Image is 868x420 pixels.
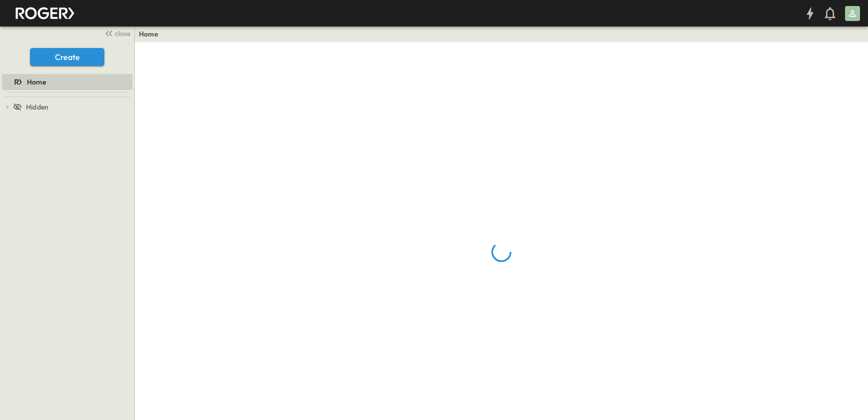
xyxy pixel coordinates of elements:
button: Create [30,48,104,66]
a: Home [2,75,130,89]
span: close [115,28,130,38]
nav: breadcrumbs [139,29,164,39]
span: Hidden [26,102,48,112]
a: Home [139,29,158,39]
span: Home [27,77,46,87]
button: close [100,26,132,40]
